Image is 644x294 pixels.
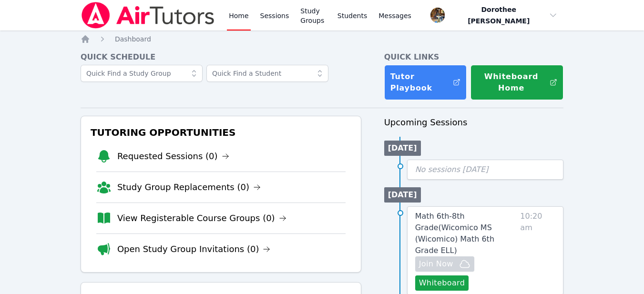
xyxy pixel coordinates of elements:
[384,116,564,129] h3: Upcoming Sessions
[520,211,555,291] span: 10:20 am
[81,2,215,29] img: Air Tutors
[419,258,453,270] span: Join Now
[384,51,564,63] h4: Quick Links
[81,65,203,82] input: Quick Find a Study Group
[415,211,517,256] a: Math 6th-8th Grade(Wicomico MS (Wicomico) Math 6th Grade ELL)
[117,181,261,194] a: Study Group Replacements (0)
[81,34,563,44] nav: Breadcrumb
[384,141,421,156] li: [DATE]
[378,11,411,20] span: Messages
[89,124,353,141] h3: Tutoring Opportunities
[115,34,151,44] a: Dashboard
[115,35,151,43] span: Dashboard
[415,256,474,272] button: Join Now
[81,51,361,63] h4: Quick Schedule
[206,65,328,82] input: Quick Find a Student
[384,65,467,100] a: Tutor Playbook
[117,212,286,225] a: View Registerable Course Groups (0)
[415,212,494,255] span: Math 6th-8th Grade ( Wicomico MS (Wicomico) Math 6th Grade ELL )
[117,150,229,163] a: Requested Sessions (0)
[384,187,421,203] li: [DATE]
[415,275,469,291] button: Whiteboard
[470,65,563,100] button: Whiteboard Home
[117,243,271,256] a: Open Study Group Invitations (0)
[415,165,489,174] span: No sessions [DATE]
